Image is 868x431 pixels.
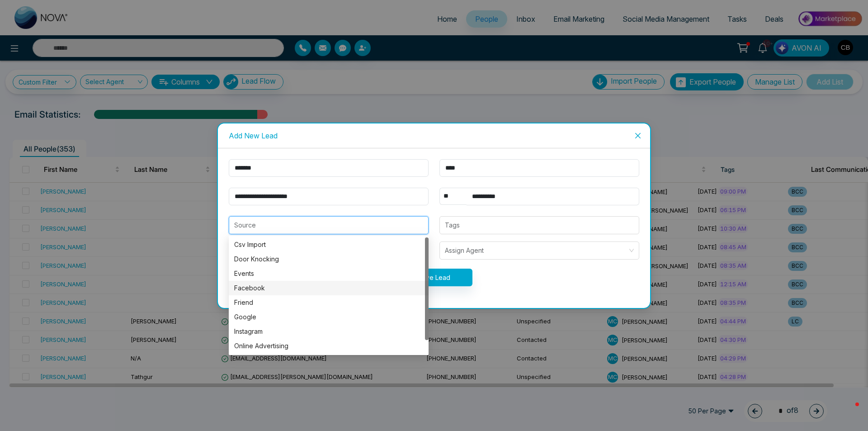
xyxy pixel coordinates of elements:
[234,327,423,336] div: Instagram
[229,237,429,252] div: Csv Import
[634,132,642,139] span: close
[837,400,859,422] iframe: Intercom live chat
[626,123,650,148] button: Close
[229,252,429,266] div: Door Knocking
[234,269,423,279] div: Events
[229,266,429,281] div: Events
[234,341,423,351] div: Online Advertising
[229,310,429,324] div: Google
[396,269,472,286] button: Save Lead
[229,281,429,295] div: Facebook
[229,339,429,353] div: Online Advertising
[229,295,429,310] div: Friend
[234,312,423,322] div: Google
[234,283,423,293] div: Facebook
[229,131,639,141] div: Add New Lead
[234,240,423,250] div: Csv Import
[234,298,423,308] div: Friend
[234,254,423,264] div: Door Knocking
[229,324,429,339] div: Instagram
